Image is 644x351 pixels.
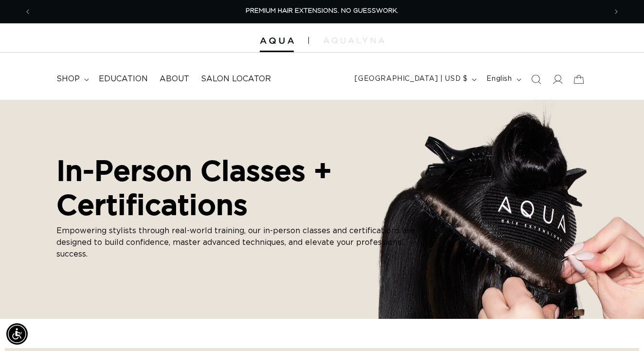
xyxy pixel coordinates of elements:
a: Salon Locator [195,68,277,90]
a: About [154,68,195,90]
img: Aqua Hair Extensions [260,37,294,44]
button: English [481,70,525,89]
summary: shop [51,68,93,90]
span: English [486,74,512,84]
span: About [160,74,189,84]
iframe: Chat Widget [595,304,644,351]
img: aqualyna.com [323,37,384,43]
h2: In-Person Classes + Certifications [56,153,426,221]
p: Empowering stylists through real-world training, our in-person classes and certifications are des... [56,225,426,260]
span: PREMIUM HAIR EXTENSIONS. NO GUESSWORK. [246,8,398,14]
span: Salon Locator [201,74,271,84]
div: Accessibility Menu [6,323,28,345]
a: Education [93,68,154,90]
span: Education [99,74,148,84]
span: [GEOGRAPHIC_DATA] | USD $ [355,74,467,84]
span: shop [56,74,80,84]
button: [GEOGRAPHIC_DATA] | USD $ [349,70,481,89]
button: Next announcement [606,2,627,21]
button: Previous announcement [17,2,38,21]
summary: Search [525,69,547,90]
